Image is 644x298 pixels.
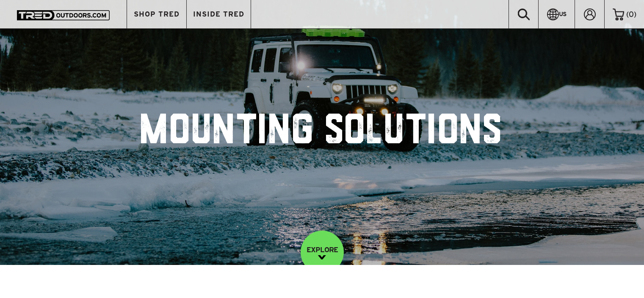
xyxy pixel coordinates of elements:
[613,8,624,20] img: cart-icon
[629,10,634,18] span: 0
[193,11,244,18] span: INSIDE TRED
[17,10,110,20] img: TRED Outdoors America
[141,114,503,152] h1: Mounting Solutions
[626,11,636,18] span: ( )
[134,11,180,18] span: SHOP TRED
[301,231,344,274] a: EXPLORE
[318,255,326,259] img: down-image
